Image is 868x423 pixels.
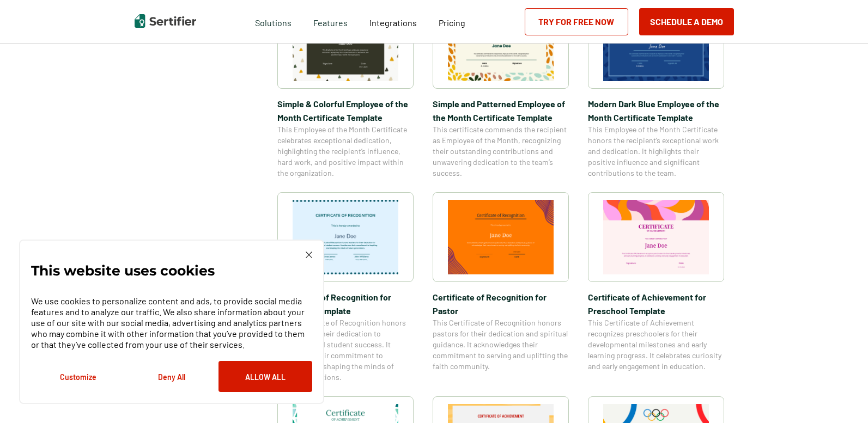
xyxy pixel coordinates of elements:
a: Try for Free Now [525,8,628,35]
span: Certificate of Achievement for Preschool Template [588,290,724,317]
span: This Employee of the Month Certificate honors the recipient’s exceptional work and dedication. It... [588,124,724,179]
button: Allow All [218,361,312,392]
iframe: Chat Widget [814,371,868,423]
span: This Employee of the Month Certificate celebrates exceptional dedication, highlighting the recipi... [277,124,414,179]
p: This website uses cookies [31,265,215,276]
img: Cookie Popup Close [306,252,312,258]
a: Certificate of Achievement for Preschool TemplateCertificate of Achievement for Preschool Templat... [588,192,724,383]
button: Deny All [125,361,218,392]
span: This Certificate of Recognition honors pastors for their dedication and spiritual guidance. It ac... [433,317,569,372]
span: This certificate commends the recipient as Employee of the Month, recognizing their outstanding c... [433,124,569,179]
img: Simple and Patterned Employee of the Month Certificate Template [448,7,554,81]
a: Certificate of Recognition for Teachers TemplateCertificate of Recognition for Teachers TemplateT... [277,192,414,383]
img: Sertifier | Digital Credentialing Platform [135,14,196,28]
img: Simple & Colorful Employee of the Month Certificate Template [293,7,398,81]
span: Modern Dark Blue Employee of the Month Certificate Template [588,97,724,124]
span: This Certificate of Recognition honors teachers for their dedication to education and student suc... [277,317,414,383]
button: Customize [31,361,125,392]
button: Schedule a Demo [639,8,734,35]
span: Simple and Patterned Employee of the Month Certificate Template [433,97,569,124]
span: This Certificate of Achievement recognizes preschoolers for their developmental milestones and ea... [588,317,724,372]
span: Certificate of Recognition for Pastor [433,290,569,317]
img: Certificate of Recognition for Teachers Template [293,200,398,274]
span: Integrations [369,17,417,28]
span: Pricing [439,17,465,28]
a: Pricing [439,15,465,28]
a: Integrations [369,15,417,28]
span: Certificate of Recognition for Teachers Template [277,290,414,317]
img: Certificate of Achievement for Preschool Template [603,200,709,274]
span: Simple & Colorful Employee of the Month Certificate Template [277,97,414,124]
img: Modern Dark Blue Employee of the Month Certificate Template [603,7,709,81]
a: Certificate of Recognition for PastorCertificate of Recognition for PastorThis Certificate of Rec... [433,192,569,383]
img: Certificate of Recognition for Pastor [448,200,554,274]
p: We use cookies to personalize content and ads, to provide social media features and to analyze ou... [31,296,312,350]
span: Solutions [255,15,292,28]
span: Features [313,15,348,28]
